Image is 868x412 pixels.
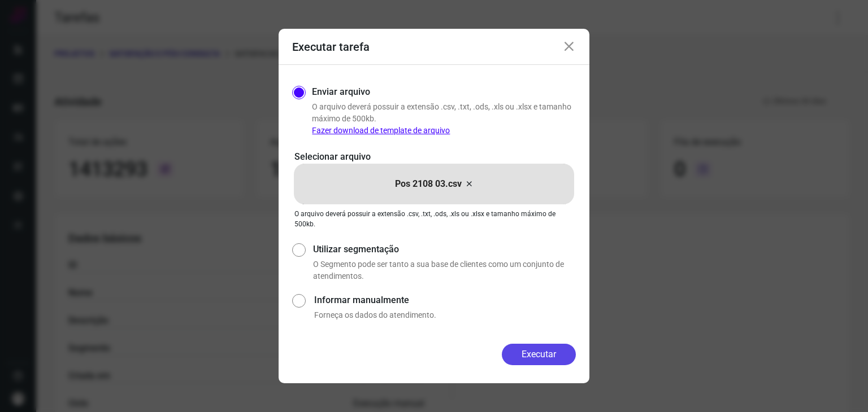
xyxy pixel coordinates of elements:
p: Pos 2108 03.csv [395,177,462,191]
p: O Segmento pode ser tanto a sua base de clientes como um conjunto de atendimentos. [313,258,576,282]
p: O arquivo deverá possuir a extensão .csv, .txt, .ods, .xls ou .xlsx e tamanho máximo de 500kb. [312,101,576,137]
button: Executar [502,344,576,365]
p: Forneça os dados do atendimento. [314,309,576,321]
label: Enviar arquivo [312,85,370,99]
label: Informar manualmente [314,293,576,307]
a: Fazer download de template de arquivo [312,126,450,135]
p: Selecionar arquivo [294,150,574,164]
label: Utilizar segmentação [313,243,576,256]
p: O arquivo deverá possuir a extensão .csv, .txt, .ods, .xls ou .xlsx e tamanho máximo de 500kb. [294,209,574,229]
h3: Executar tarefa [292,40,370,54]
